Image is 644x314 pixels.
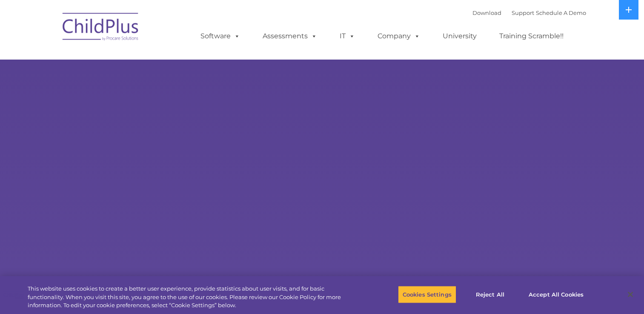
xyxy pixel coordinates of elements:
a: Support [512,9,534,16]
a: Download [472,9,501,16]
a: IT [331,28,364,45]
button: Reject All [464,285,517,303]
button: Accept All Cookies [524,285,588,303]
a: University [434,28,485,45]
button: Close [621,285,640,304]
button: Cookies Settings [398,285,456,303]
a: Company [369,28,429,45]
font: | [472,9,586,16]
div: This website uses cookies to create a better user experience, provide statistics about user visit... [28,285,354,310]
a: Software [192,28,249,45]
a: Assessments [254,28,326,45]
a: Schedule A Demo [536,9,586,16]
img: ChildPlus by Procare Solutions [58,7,143,49]
a: Training Scramble!! [491,28,572,45]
